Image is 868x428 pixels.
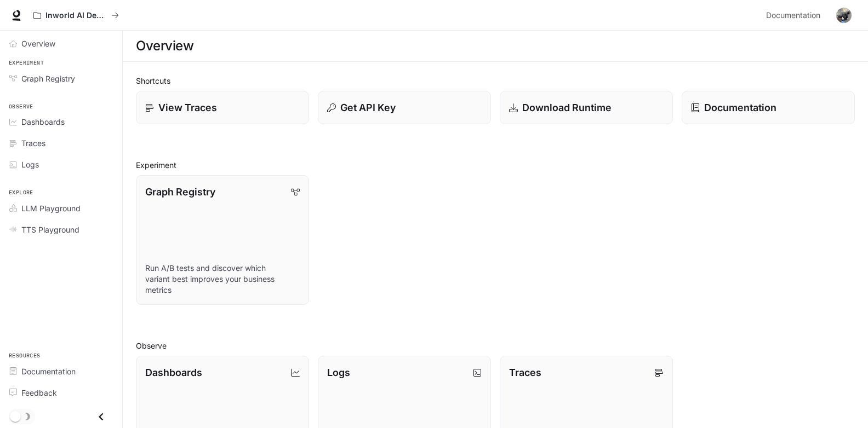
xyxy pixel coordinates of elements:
p: Documentation [704,100,776,115]
a: Graph Registry [4,69,118,88]
button: User avatar [833,4,855,26]
a: TTS Playground [4,220,118,239]
span: Documentation [21,366,76,377]
a: Traces [4,134,118,153]
p: Get API Key [340,100,396,115]
p: Run A/B tests and discover which variant best improves your business metrics [145,263,300,296]
a: Documentation [4,362,118,381]
p: Download Runtime [522,100,612,115]
a: Graph RegistryRun A/B tests and discover which variant best improves your business metrics [136,175,309,305]
button: Close drawer [89,406,113,428]
a: Download Runtime [500,91,673,124]
a: Dashboards [4,112,118,131]
span: Traces [21,137,45,149]
p: View Traces [158,100,217,115]
a: Logs [4,155,118,174]
p: Logs [327,365,350,380]
img: User avatar [836,8,852,23]
button: All workspaces [28,4,124,26]
span: TTS Playground [21,224,79,235]
h2: Observe [136,340,855,351]
h2: Shortcuts [136,75,855,86]
span: Dashboards [21,116,65,128]
span: Graph Registry [21,73,75,84]
span: Feedback [21,387,57,398]
p: Traces [509,365,541,380]
a: LLM Playground [4,199,118,218]
a: Documentation [762,4,829,26]
span: LLM Playground [21,203,81,214]
p: Inworld AI Demos [45,11,107,20]
h2: Experiment [136,159,855,171]
a: Feedback [4,383,118,402]
a: View Traces [136,91,309,124]
a: Overview [4,34,118,53]
button: Get API Key [318,91,491,124]
span: Documentation [766,9,820,22]
a: Documentation [682,91,855,124]
span: Dark mode toggle [10,410,21,422]
span: Logs [21,159,39,170]
p: Dashboards [145,365,202,380]
p: Graph Registry [145,184,215,199]
span: Overview [21,38,55,49]
h1: Overview [136,35,193,57]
